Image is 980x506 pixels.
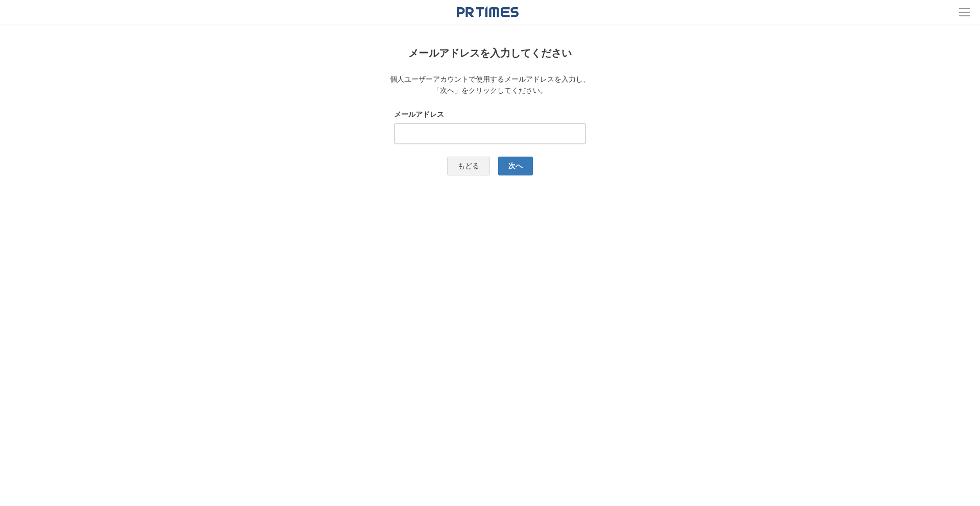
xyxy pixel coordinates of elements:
[457,6,519,18] img: PR TIMES
[498,157,533,175] button: 次へ
[394,109,586,120] label: メールアドレス
[326,45,654,61] h2: メールアドレスを入力してください
[447,157,490,175] a: もどる
[326,73,654,96] p: 個人ユーザーアカウントで使用するメールアドレスを入力し、 「次へ」をクリックしてください。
